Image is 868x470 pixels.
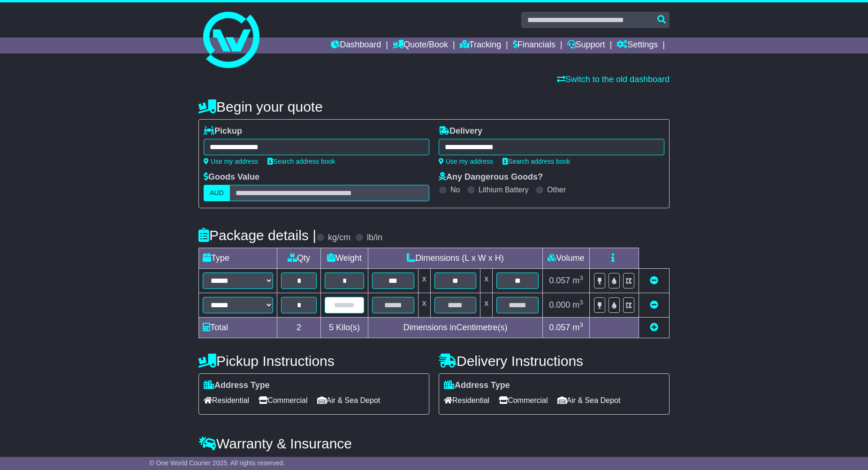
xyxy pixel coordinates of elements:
[204,380,270,391] label: Address Type
[450,185,460,194] label: No
[204,126,242,136] label: Pickup
[329,323,334,332] span: 5
[267,158,335,165] a: Search address book
[460,38,501,53] a: Tracking
[198,353,429,369] h4: Pickup Instructions
[439,353,670,369] h4: Delivery Instructions
[572,276,583,285] span: m
[439,172,543,182] label: Any Dangerous Goods?
[439,158,493,165] a: Use my address
[277,248,321,269] td: Qty
[198,99,670,114] h4: Begin your quote
[293,456,307,465] span: 250
[617,38,658,53] a: Settings
[439,126,482,136] label: Delivery
[572,300,583,310] span: m
[499,393,548,408] span: Commercial
[198,456,670,466] div: All our quotes include a $ FreightSafe warranty.
[321,318,368,338] td: Kilo(s)
[277,318,321,338] td: 2
[149,459,285,467] span: © One World Courier 2025. All rights reserved.
[513,38,556,53] a: Financials
[204,172,259,182] label: Goods Value
[418,293,430,318] td: x
[503,158,570,165] a: Search address book
[199,318,277,338] td: Total
[542,248,589,269] td: Volume
[444,393,489,408] span: Residential
[557,393,621,408] span: Air & Sea Depot
[479,185,529,194] label: Lithium Battery
[579,321,583,328] sup: 3
[567,38,605,53] a: Support
[368,318,542,338] td: Dimensions in Centimetre(s)
[204,393,249,408] span: Residential
[199,248,277,269] td: Type
[321,248,368,269] td: Weight
[444,380,510,391] label: Address Type
[650,300,658,310] a: Remove this item
[579,274,583,281] sup: 3
[557,75,670,84] a: Switch to the old dashboard
[328,233,350,243] label: kg/cm
[198,227,316,243] h4: Package details |
[549,323,570,332] span: 0.057
[367,233,382,243] label: lb/in
[198,436,670,451] h4: Warranty & Insurance
[480,269,493,293] td: x
[331,38,381,53] a: Dashboard
[650,276,658,285] a: Remove this item
[547,185,566,194] label: Other
[572,323,583,332] span: m
[368,248,542,269] td: Dimensions (L x W x H)
[204,185,230,201] label: AUD
[579,299,583,306] sup: 3
[204,158,258,165] a: Use my address
[650,323,658,332] a: Add new item
[393,38,448,53] a: Quote/Book
[480,293,493,318] td: x
[418,269,430,293] td: x
[259,393,307,408] span: Commercial
[317,393,381,408] span: Air & Sea Depot
[549,276,570,285] span: 0.057
[549,300,570,310] span: 0.000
